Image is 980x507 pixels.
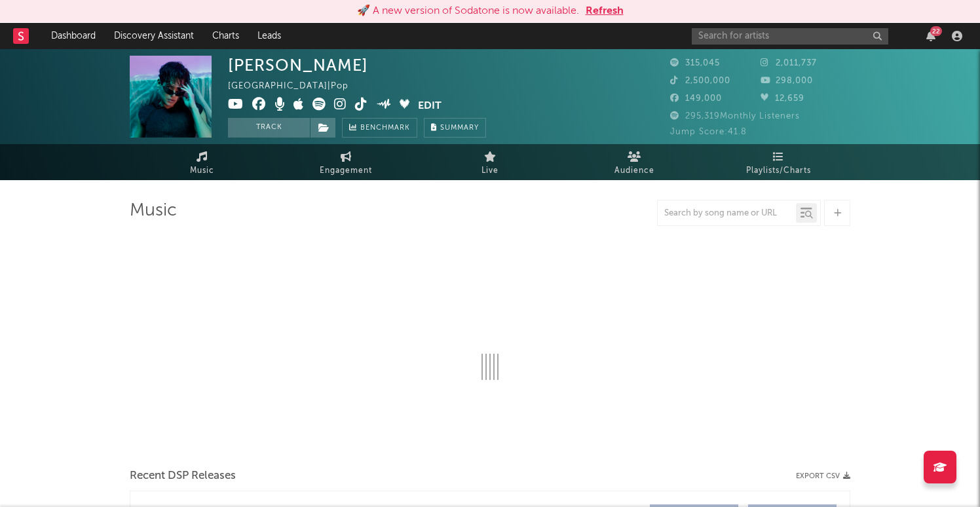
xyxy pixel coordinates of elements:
[658,208,796,219] input: Search by song name or URL
[670,77,730,85] span: 2,500,000
[746,163,811,179] span: Playlists/Charts
[796,472,850,480] button: Export CSV
[761,77,813,85] span: 298,000
[670,94,722,103] span: 149,000
[614,163,654,179] span: Audience
[357,3,579,19] div: 🚀 A new version of Sodatone is now available.
[342,118,417,138] a: Benchmark
[130,468,236,484] span: Recent DSP Releases
[418,144,562,180] a: Live
[670,112,800,121] span: 295,319 Monthly Listeners
[440,124,479,132] span: Summary
[274,144,418,180] a: Engagement
[930,26,942,36] div: 22
[562,144,706,180] a: Audience
[190,163,214,179] span: Music
[248,23,290,49] a: Leads
[105,23,203,49] a: Discovery Assistant
[130,144,274,180] a: Music
[692,28,888,45] input: Search for artists
[424,118,486,138] button: Summary
[228,118,310,138] button: Track
[670,59,720,67] span: 315,045
[360,121,410,136] span: Benchmark
[320,163,372,179] span: Engagement
[761,59,817,67] span: 2,011,737
[761,94,804,103] span: 12,659
[706,144,850,180] a: Playlists/Charts
[418,98,442,114] button: Edit
[228,79,364,94] div: [GEOGRAPHIC_DATA] | Pop
[481,163,499,179] span: Live
[42,23,105,49] a: Dashboard
[203,23,248,49] a: Charts
[670,128,747,136] span: Jump Score: 41.8
[586,3,624,19] button: Refresh
[926,31,935,41] button: 22
[228,56,368,75] div: [PERSON_NAME]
